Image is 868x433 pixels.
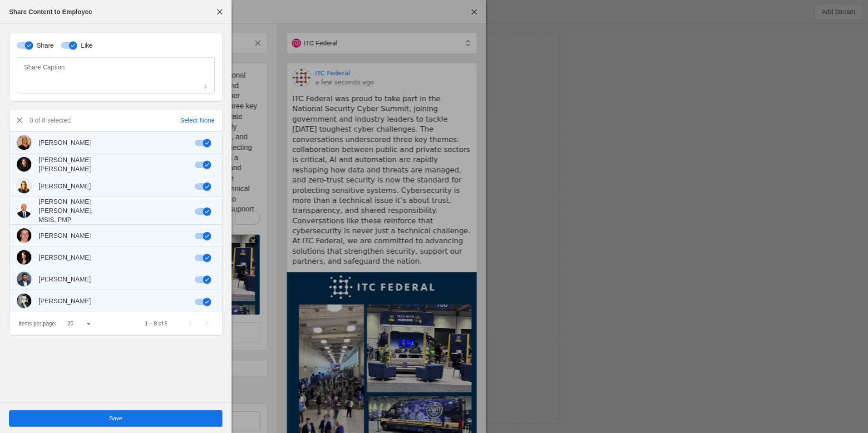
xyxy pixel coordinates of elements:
[30,116,71,125] div: 8 of 8 selected
[19,320,56,327] div: Items per page:
[17,135,31,150] img: cache
[77,41,93,50] label: Like
[9,7,92,16] div: Share Content to Employee
[17,179,31,193] img: cache
[109,414,123,423] span: Save
[17,157,31,172] img: cache
[145,320,168,327] div: 1 – 8 of 8
[17,294,31,308] img: cache
[39,296,91,305] div: [PERSON_NAME]
[33,41,54,50] label: Share
[39,231,91,240] div: [PERSON_NAME]
[39,275,91,284] div: [PERSON_NAME]
[67,320,73,327] span: 25
[39,253,91,262] div: [PERSON_NAME]
[9,410,222,427] button: Save
[17,228,31,243] img: cache
[17,272,31,286] img: cache
[39,197,109,224] div: [PERSON_NAME] [PERSON_NAME], MSIS, PMP
[180,116,215,125] div: Select None
[17,203,31,218] img: cache
[24,62,65,73] mat-label: Share Caption
[39,138,91,147] div: [PERSON_NAME]
[39,182,91,191] div: [PERSON_NAME]
[39,155,109,173] div: [PERSON_NAME] [PERSON_NAME]
[17,250,31,265] img: cache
